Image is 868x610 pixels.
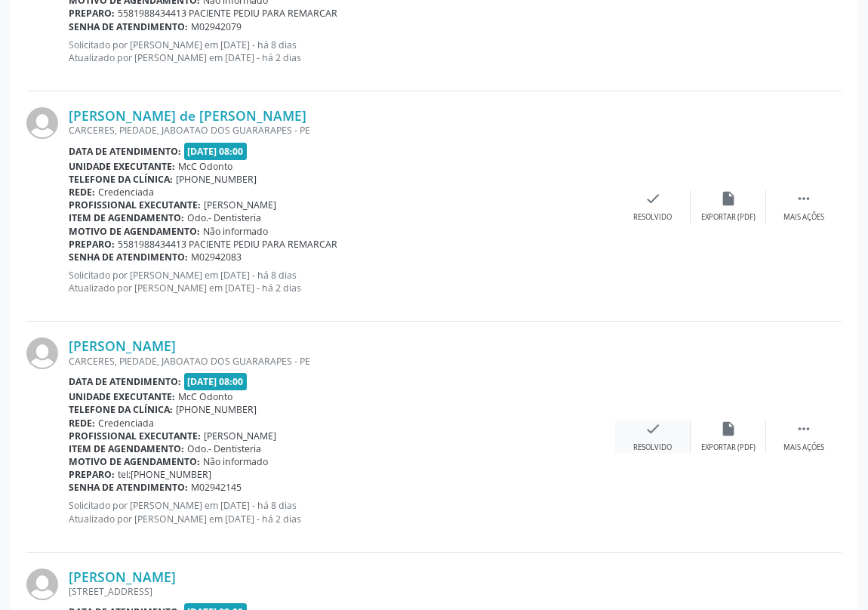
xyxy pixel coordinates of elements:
a: [PERSON_NAME] [69,568,176,585]
b: Senha de atendimento: [69,251,188,263]
span: Credenciada [98,417,154,430]
span: tel:[PHONE_NUMBER] [118,468,211,481]
div: [STREET_ADDRESS] [69,585,615,598]
b: Data de atendimento: [69,145,181,158]
b: Unidade executante: [69,160,175,173]
span: M02942145 [191,481,242,494]
span: 5581988434413 PACIENTE PEDIU PARA REMARCAR [118,7,337,20]
div: Resolvido [633,442,672,453]
p: Solicitado por [PERSON_NAME] em [DATE] - há 8 dias Atualizado por [PERSON_NAME] em [DATE] - há 2 ... [69,499,615,525]
span: [DATE] 08:00 [184,373,248,390]
span: [PERSON_NAME] [204,430,276,442]
span: Odo.- Dentisteria [187,211,261,224]
span: [PERSON_NAME] [204,199,276,211]
span: 5581988434413 PACIENTE PEDIU PARA REMARCAR [118,238,337,251]
div: Exportar (PDF) [701,442,756,453]
b: Data de atendimento: [69,375,181,388]
b: Telefone da clínica: [69,403,173,416]
span: M02942083 [191,251,242,263]
b: Item de agendamento: [69,211,184,224]
span: [DATE] 08:00 [184,143,248,160]
i:  [796,190,812,207]
span: Credenciada [98,186,154,199]
b: Senha de atendimento: [69,481,188,494]
b: Unidade executante: [69,390,175,403]
b: Profissional executante: [69,199,201,211]
i: check [645,421,661,437]
span: McC Odonto [178,160,232,173]
span: Odo.- Dentisteria [187,442,261,455]
p: Solicitado por [PERSON_NAME] em [DATE] - há 8 dias Atualizado por [PERSON_NAME] em [DATE] - há 2 ... [69,39,615,64]
a: [PERSON_NAME] de [PERSON_NAME] [69,107,306,124]
div: Mais ações [783,442,824,453]
b: Rede: [69,417,95,430]
b: Telefone da clínica: [69,173,173,186]
span: M02942079 [191,20,242,33]
b: Motivo de agendamento: [69,225,200,238]
span: [PHONE_NUMBER] [176,403,257,416]
div: CARCERES, PIEDADE, JABOATAO DOS GUARARAPES - PE [69,124,615,137]
span: Não informado [203,455,268,468]
a: [PERSON_NAME] [69,337,176,354]
span: Não informado [203,225,268,238]
i: check [645,190,661,207]
b: Senha de atendimento: [69,20,188,33]
div: Exportar (PDF) [701,212,756,223]
img: img [26,337,58,369]
span: McC Odonto [178,390,232,403]
i:  [796,421,812,437]
p: Solicitado por [PERSON_NAME] em [DATE] - há 8 dias Atualizado por [PERSON_NAME] em [DATE] - há 2 ... [69,269,615,294]
b: Profissional executante: [69,430,201,442]
img: img [26,107,58,139]
b: Preparo: [69,238,115,251]
span: [PHONE_NUMBER] [176,173,257,186]
div: Mais ações [783,212,824,223]
b: Item de agendamento: [69,442,184,455]
i: insert_drive_file [720,421,737,437]
i: insert_drive_file [720,190,737,207]
div: CARCERES, PIEDADE, JABOATAO DOS GUARARAPES - PE [69,355,615,368]
b: Rede: [69,186,95,199]
div: Resolvido [633,212,672,223]
b: Motivo de agendamento: [69,455,200,468]
b: Preparo: [69,7,115,20]
b: Preparo: [69,468,115,481]
img: img [26,568,58,600]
